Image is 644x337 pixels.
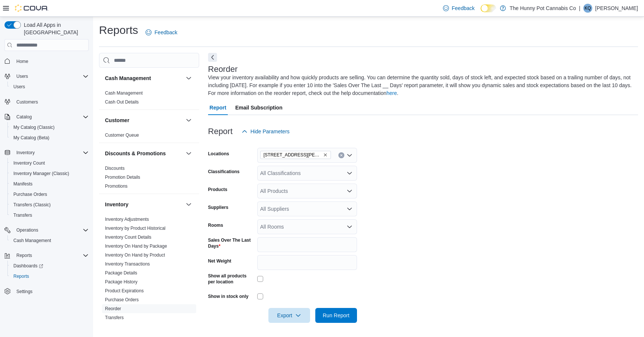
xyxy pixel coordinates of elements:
a: Transfers [10,211,35,220]
button: Open list of options [347,170,353,176]
a: Manifests [10,179,35,188]
button: Inventory Count [7,158,92,168]
a: My Catalog (Classic) [10,123,58,132]
label: Products [208,187,227,193]
button: Settings [1,286,92,297]
a: Dashboards [10,261,46,270]
button: Manifests [7,179,92,189]
a: Home [13,57,31,66]
button: Transfers [7,210,92,220]
a: here [386,90,397,96]
a: Customers [13,98,41,106]
div: View your inventory availability and how quickly products are selling. You can determine the quan... [208,74,634,97]
button: Discounts & Promotions [105,150,183,157]
a: Inventory Count Details [105,235,152,240]
span: Inventory [13,148,89,157]
a: Inventory Transactions [105,261,150,267]
a: Cash Management [10,236,54,245]
span: Reorder [105,306,121,312]
span: KQ [584,4,591,13]
a: Customer Queue [105,133,139,138]
span: Load All Apps in [GEOGRAPHIC_DATA] [21,21,89,36]
span: Users [16,73,28,79]
span: Report [210,100,226,115]
span: Users [13,72,89,81]
span: 100 Jamieson Pkwy [260,151,331,159]
button: Run Report [315,308,357,323]
button: Inventory [13,148,38,157]
a: Promotions [105,184,128,189]
h3: Discounts & Promotions [105,150,166,157]
div: Discounts & Promotions [99,164,199,194]
button: Home [1,55,92,66]
span: Manifests [13,181,32,187]
span: Dashboards [13,263,43,269]
span: Run Report [323,312,350,319]
span: Feedback [154,29,177,36]
span: Reports [16,252,32,258]
h3: Inventory [105,201,128,208]
span: Settings [13,287,89,296]
span: Catalog [13,112,89,121]
button: Open list of options [347,224,353,230]
button: Discounts & Promotions [184,149,193,158]
span: Cash Management [13,238,51,244]
button: Open list of options [347,152,353,158]
a: Inventory Manager (Classic) [10,169,72,178]
span: Reports [13,251,89,260]
div: Cash Management [99,89,199,109]
span: Promotions [105,183,128,189]
span: Package History [105,279,137,285]
label: Rooms [208,222,223,228]
span: Transfers [13,212,32,218]
button: Inventory [184,200,193,209]
button: Purchase Orders [7,189,92,200]
a: Inventory Adjustments [105,217,149,222]
a: Package Details [105,270,137,276]
button: Users [13,72,31,81]
a: Reports [10,272,32,281]
a: Purchase Orders [105,297,139,302]
h3: Cash Management [105,74,151,82]
label: Net Weight [208,258,231,264]
button: Reports [7,271,92,282]
span: Customers [16,99,38,105]
span: Inventory Count Details [105,234,152,240]
button: Inventory [1,147,92,158]
label: Sales Over The Last Days [208,237,254,249]
a: Package History [105,279,137,284]
label: Show all products per location [208,273,254,285]
button: My Catalog (Classic) [7,122,92,133]
button: Open list of options [347,188,353,194]
span: Settings [16,289,32,295]
a: My Catalog (Beta) [10,133,52,142]
a: Transfers (Classic) [10,200,54,209]
button: Cash Management [184,74,193,83]
button: Operations [1,225,92,235]
button: Users [1,71,92,82]
a: Inventory On Hand by Product [105,252,165,258]
label: Locations [208,151,229,157]
a: Cash Management [105,90,143,96]
span: Reports [10,272,89,281]
a: Cash Out Details [105,99,139,105]
div: Customer [99,131,199,143]
input: Dark Mode [481,4,496,12]
button: Export [268,308,310,323]
button: Operations [13,226,41,235]
button: Cash Management [7,235,92,246]
span: Cash Out Details [105,99,139,105]
span: Inventory Count [10,159,89,168]
span: Transfers (Classic) [13,202,51,208]
span: Dashboards [10,261,89,270]
a: Users [10,82,28,91]
p: The Hunny Pot Cannabis Co [510,4,576,13]
span: Inventory On Hand by Product [105,252,165,258]
span: Operations [16,227,38,233]
h3: Reorder [208,65,237,74]
span: Export [273,308,306,323]
span: Hide Parameters [251,128,290,135]
span: Transfers (Classic) [10,200,89,209]
button: Clear input [338,152,344,158]
p: | [579,4,580,13]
